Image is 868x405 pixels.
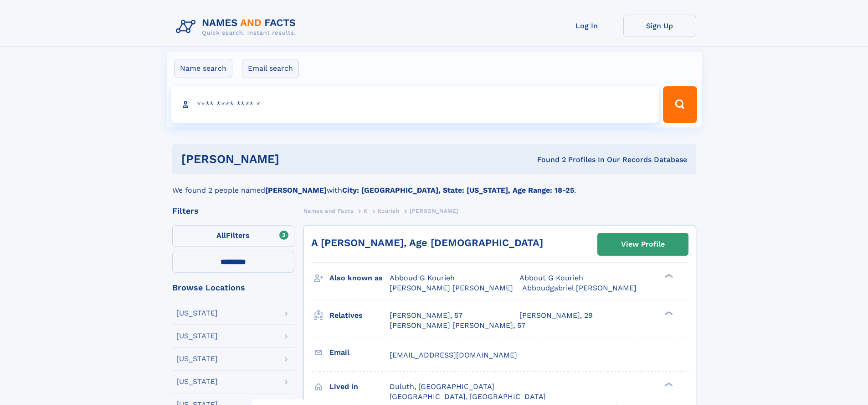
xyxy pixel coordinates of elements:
[311,237,543,248] a: A [PERSON_NAME], Age [DEMOGRAPHIC_DATA]
[172,225,294,247] label: Filters
[181,153,408,165] h1: [PERSON_NAME]
[378,205,399,216] a: Kourieh
[621,234,665,255] div: View Profile
[522,284,637,292] span: Abboudgabriel [PERSON_NAME]
[176,378,218,385] div: [US_STATE]
[176,332,218,340] div: [US_STATE]
[598,233,688,255] a: View Profile
[390,382,494,391] span: Duluth, [GEOGRAPHIC_DATA]
[378,208,399,214] span: Kourieh
[171,86,659,123] input: search input
[550,15,623,37] a: Log In
[329,308,390,323] h3: Relatives
[390,351,517,359] span: [EMAIL_ADDRESS][DOMAIN_NAME]
[342,186,574,195] b: City: [GEOGRAPHIC_DATA], State: [US_STATE], Age Range: 18-25
[176,355,218,363] div: [US_STATE]
[663,381,673,387] div: ❯
[329,270,390,286] h3: Also known as
[519,310,593,321] a: [PERSON_NAME], 29
[242,59,299,78] label: Email search
[390,274,455,282] span: Abboud G Kourieh
[390,284,513,292] span: [PERSON_NAME] [PERSON_NAME]
[172,207,294,215] div: Filters
[174,59,232,78] label: Name search
[623,15,696,37] a: Sign Up
[663,86,697,123] button: Search Button
[172,15,303,39] img: Logo Names and Facts
[303,205,354,216] a: Names and Facts
[364,205,368,216] a: K
[265,186,327,195] b: [PERSON_NAME]
[329,345,390,360] h3: Email
[176,310,218,317] div: [US_STATE]
[172,174,696,196] div: We found 2 people named with .
[410,208,458,214] span: [PERSON_NAME]
[390,310,462,321] a: [PERSON_NAME], 57
[663,273,673,279] div: ❯
[390,321,525,331] a: [PERSON_NAME] [PERSON_NAME], 57
[329,379,390,394] h3: Lived in
[408,155,687,165] div: Found 2 Profiles In Our Records Database
[390,392,546,401] span: [GEOGRAPHIC_DATA], [GEOGRAPHIC_DATA]
[172,284,294,292] div: Browse Locations
[663,310,673,316] div: ❯
[216,231,226,240] span: All
[364,208,368,214] span: K
[519,274,583,282] span: Abbout G Kourieh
